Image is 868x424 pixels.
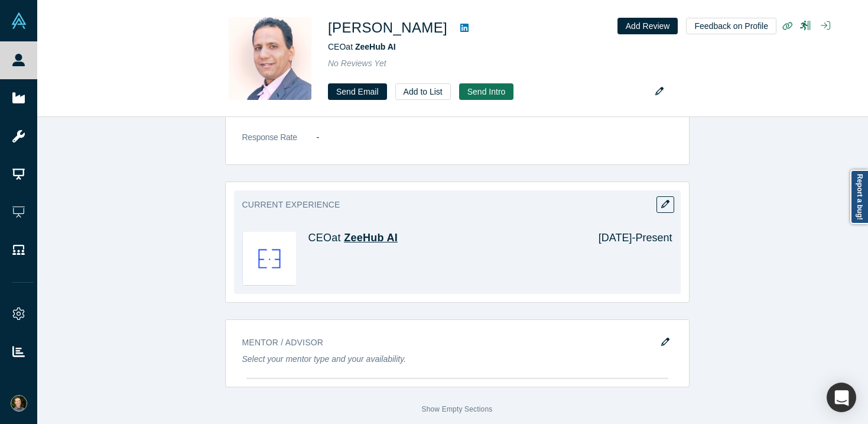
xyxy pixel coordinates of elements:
h4: CEO at [308,232,582,245]
dt: Alchemist Roles [242,106,317,131]
h1: [PERSON_NAME] [328,17,447,38]
button: Add to List [395,83,451,100]
button: Add Review [617,18,678,34]
button: Send Intro [459,83,514,100]
span: CEO at [328,42,396,51]
img: Alchemist Vault Logo [11,12,27,29]
dd: - [317,131,672,144]
h3: Mentor / Advisor [242,336,656,349]
a: Report a bug! [850,170,868,224]
img: Ido Sarig's Account [11,395,27,412]
a: ZeeHub AI [355,42,396,51]
img: Nilesh Dixit's Profile Image [229,17,311,100]
p: Select your mentor type and your availability. [242,353,672,365]
a: ZeeHub AI [344,232,398,244]
dt: Response Rate [242,131,317,156]
div: [DATE] - Present [582,232,672,286]
a: Send Email [328,83,387,100]
button: Show Empty Sections [422,406,493,413]
span: No Reviews Yet [328,59,386,68]
h3: Current Experience [242,199,656,211]
button: Feedback on Profile [686,18,776,34]
img: ZeeHub AI's Logo [242,232,296,286]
